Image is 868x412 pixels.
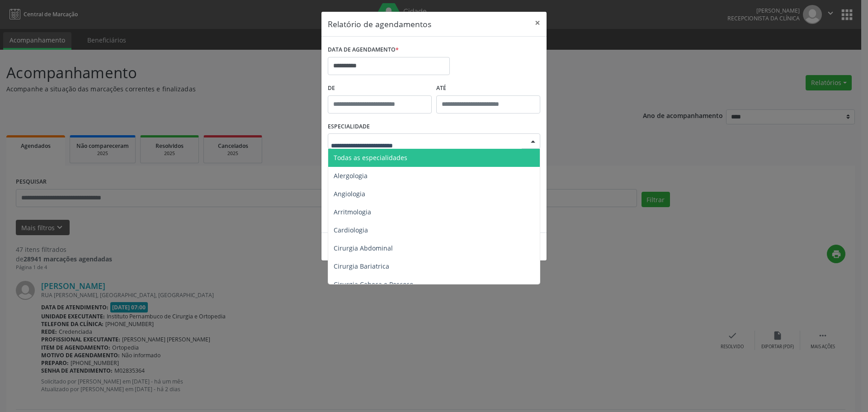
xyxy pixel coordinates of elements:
label: De [328,81,432,95]
span: Angiologia [334,189,365,198]
span: Cardiologia [334,226,368,234]
span: Alergologia [334,171,368,180]
h5: Relatório de agendamentos [328,18,431,30]
button: Close [528,12,547,34]
label: ATÉ [436,81,540,95]
span: Cirurgia Abdominal [334,244,393,252]
label: ESPECIALIDADE [328,120,370,134]
span: Cirurgia Bariatrica [334,262,389,270]
label: DATA DE AGENDAMENTO [328,43,399,57]
span: Arritmologia [334,208,371,216]
span: Cirurgia Cabeça e Pescoço [334,280,413,289]
span: Todas as especialidades [334,153,407,162]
